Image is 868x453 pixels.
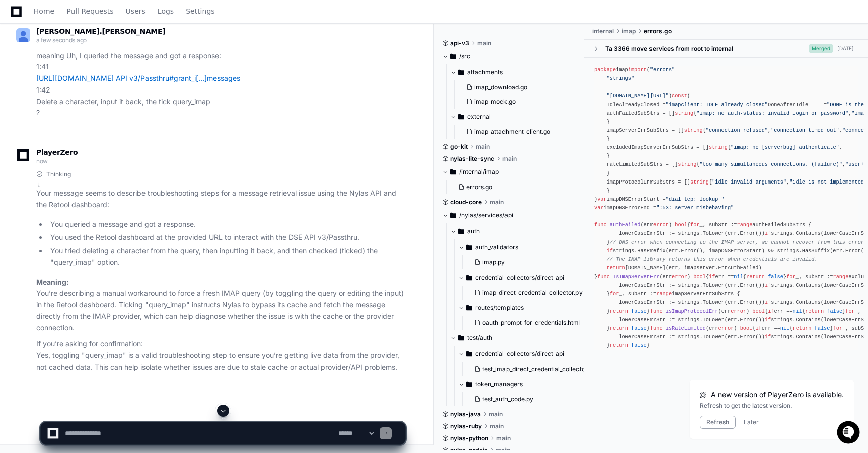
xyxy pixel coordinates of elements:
[709,144,728,150] span: string
[653,222,669,228] span: error
[450,209,456,221] svg: Directory
[476,143,490,151] span: main
[482,289,583,297] span: imap_direct_credential_collector.py
[607,93,669,99] span: "[DOMAIN_NAME][URL]"
[746,274,765,280] span: return
[693,274,706,280] span: bool
[458,239,589,255] button: auth_validators
[622,27,636,35] span: imap
[597,274,610,280] span: func
[771,127,839,133] span: "connection timed out"
[474,128,550,136] span: imap_attachment_client.go
[458,111,464,123] svg: Directory
[712,178,786,185] span: "idle invalid arguments"
[36,277,405,334] p: You’re describing a manual workaround to force a fresh IMAP query (by toggling the query or editi...
[833,274,849,280] span: range
[731,308,746,314] span: error
[631,325,647,331] span: false
[100,106,122,113] span: Pylon
[640,222,672,228] span: (err )
[594,66,858,350] div: imap ( ) ( IdleAlreadyClosed = DoneAfterIdle = ) ( authFailedSubStrs = [] { , , , , , , , , , , ,...
[594,222,607,228] span: func
[605,44,733,52] div: Ta 3366 move services from root to internal
[731,144,839,150] span: "imap: no [serverbug] authenticate"
[656,291,672,297] span: range
[474,98,516,106] span: imap_mock.go
[47,245,405,268] li: You tried deleting a character from the query, then inputting it back, and then checked (ticked) ...
[10,40,183,56] div: Welcome
[765,230,771,236] span: if
[792,325,811,331] span: return
[36,149,78,155] span: PlayerZero
[672,274,687,280] span: error
[845,308,854,314] span: for
[450,64,576,80] button: attachments
[765,299,771,305] span: if
[450,198,482,206] span: cloud-core
[450,330,585,346] button: test/auth
[597,196,606,202] span: var
[700,416,736,429] button: Refresh
[780,325,789,331] span: nil
[470,286,583,300] button: imap_direct_credential_collector.py
[718,308,750,314] span: (err )
[740,325,753,331] span: bool
[450,109,576,125] button: external
[466,378,472,390] svg: Directory
[475,304,524,312] span: routes/templates
[490,198,504,206] span: main
[482,395,533,403] span: test_auth_code.py
[470,392,587,406] button: test_auth_code.py
[36,74,240,82] a: [URL][DOMAIN_NAME] API v3/Passthru#grant_i[…]messages
[833,325,842,331] span: for
[474,83,527,92] span: imap_download.go
[711,390,844,400] span: A new version of PlayerZero is available.
[34,85,131,93] div: We're offline, we'll be back soon
[477,39,491,47] span: main
[706,127,768,133] span: "connection refused"
[454,180,570,194] button: errors.go
[482,258,505,266] span: imap.py
[666,101,768,107] span: "imapclient: IDLE already closed"
[450,223,585,239] button: auth
[502,155,517,163] span: main
[66,8,113,14] span: Pull Requests
[482,365,596,373] span: test_imap_direct_credential_collector.py
[700,402,844,410] div: Refresh to get the latest version.
[610,222,641,228] span: authFailed
[706,325,737,331] span: (err )
[744,418,759,426] button: Later
[458,269,589,286] button: credential_collectors/direct_api
[672,93,687,99] span: const
[71,105,122,113] a: Powered byPylon
[34,8,54,14] span: Home
[36,36,87,44] span: a few seconds ago
[792,308,802,314] span: nil
[610,308,628,314] span: return
[631,308,647,314] span: false
[656,205,734,211] span: ":53: server misbehaving"
[442,48,576,64] button: /src
[36,338,405,373] p: If you’re asking for confirmation: Yes, toggling "query_imap" is a valid troubleshooting step to ...
[466,348,472,360] svg: Directory
[650,325,663,331] span: func
[650,67,675,73] span: "errors"
[186,8,214,14] span: Settings
[46,170,71,178] span: Thinking
[462,125,570,139] button: imap_attachment_client.go
[450,155,494,163] span: nylas-lite-sync
[442,207,576,223] button: /nylas/services/api
[467,334,492,342] span: test/auth
[450,143,468,151] span: go-kit
[126,8,146,14] span: Users
[475,380,523,388] span: token_managers
[36,27,165,35] span: [PERSON_NAME].[PERSON_NAME]
[809,44,833,53] span: Merged
[458,332,464,344] svg: Directory
[475,274,564,282] span: credential_collectors/direct_api
[158,8,174,14] span: Logs
[592,27,614,35] span: internal
[47,232,405,243] li: You used the Retool dashboard at the provided URL to interact with the DSE API v3/Passthru.
[475,243,518,251] span: auth_validators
